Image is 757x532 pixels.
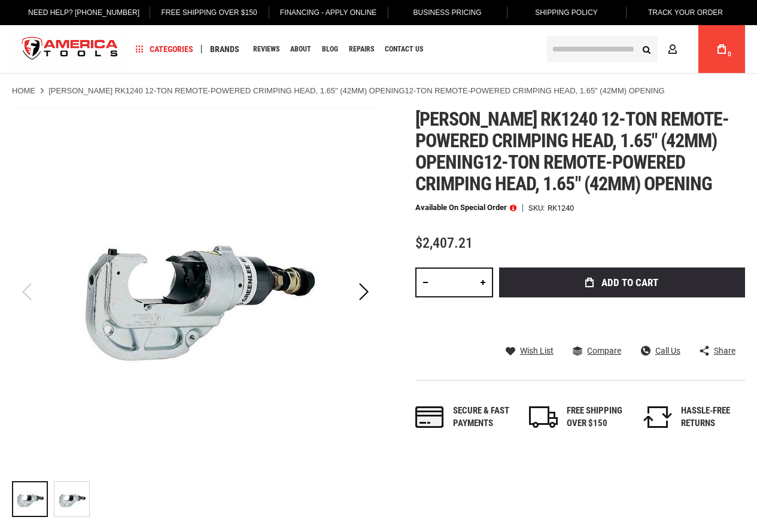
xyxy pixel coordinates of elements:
a: Home [12,86,35,96]
img: America Tools [12,27,128,72]
span: Repairs [349,45,374,53]
span: 0 [728,51,731,57]
div: GREENLEE RK1240 12-TON REMOTE-POWERED CRIMPING HEAD, 1.65" (42MM) OPENING12-TON REMOTE-POWERED CR... [54,475,90,523]
span: Share [714,346,735,355]
span: $2,407.21 [415,235,473,251]
button: Add to Cart [499,267,745,297]
span: Categories [136,45,193,53]
span: Reviews [253,45,279,53]
span: Add to Cart [601,278,658,288]
img: returns [643,406,672,428]
strong: SKU [528,204,548,212]
a: Contact Us [379,41,428,57]
a: Repairs [343,41,379,57]
img: payments [415,406,444,428]
img: GREENLEE RK1240 12-TON REMOTE-POWERED CRIMPING HEAD, 1.65" (42MM) OPENING12-TON REMOTE-POWERED CR... [54,482,89,516]
p: Available on Special Order [415,203,516,212]
a: store logo [12,27,128,72]
a: Brands [205,41,245,57]
div: FREE SHIPPING OVER $150 [567,405,631,430]
a: Compare [573,345,621,356]
span: [PERSON_NAME] rk1240 12-ton remote-powered crimping head, 1.65" (42mm) opening12-ton remote-power... [415,108,729,195]
span: Shipping Policy [535,8,598,17]
span: Compare [587,346,621,355]
iframe: Secure express checkout frame [497,301,747,336]
span: Blog [322,45,338,53]
a: About [285,41,317,57]
span: Brands [210,45,239,53]
a: Call Us [641,345,680,356]
div: Secure & fast payments [453,405,517,430]
a: 0 [710,25,733,73]
a: Blog [317,41,343,57]
a: Wish List [506,345,554,356]
img: GREENLEE RK1240 12-TON REMOTE-POWERED CRIMPING HEAD, 1.65" (42MM) OPENING12-TON REMOTE-POWERED CR... [12,108,379,475]
div: Next [349,108,379,475]
strong: [PERSON_NAME] RK1240 12-TON REMOTE-POWERED CRIMPING HEAD, 1.65" (42MM) OPENING12-TON REMOTE-POWER... [48,86,664,95]
span: Contact Us [385,45,423,53]
div: GREENLEE RK1240 12-TON REMOTE-POWERED CRIMPING HEAD, 1.65" (42MM) OPENING12-TON REMOTE-POWERED CR... [12,475,54,523]
div: RK1240 [548,204,574,212]
a: Categories [130,41,199,57]
div: HASSLE-FREE RETURNS [681,405,745,430]
button: Search [635,38,658,60]
img: shipping [529,406,558,428]
a: Reviews [248,41,285,57]
span: Wish List [520,346,554,355]
span: Call Us [655,346,680,355]
span: About [290,45,311,53]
